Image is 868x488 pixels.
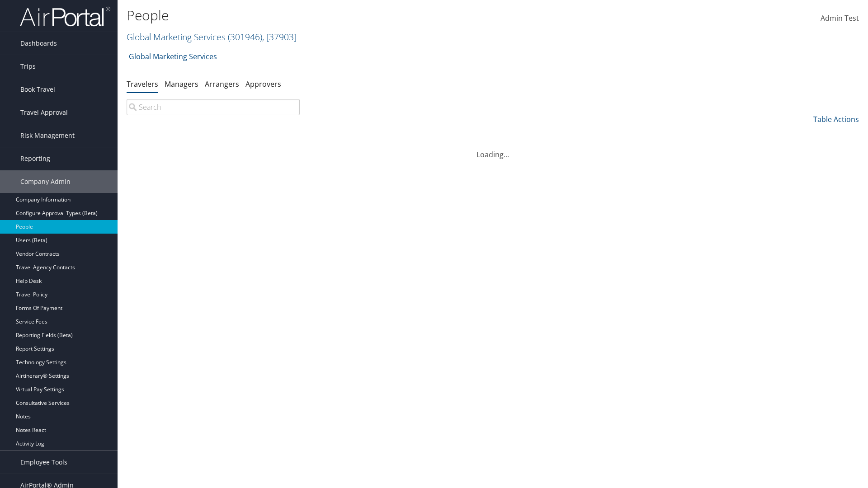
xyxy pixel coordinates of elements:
span: Employee Tools [20,451,67,474]
span: Travel Approval [20,101,68,124]
img: airportal-logo.png [20,6,110,27]
span: Admin Test [821,13,859,23]
a: Approvers [245,79,281,89]
a: Managers [165,79,198,89]
a: Admin Test [821,5,859,33]
span: Risk Management [20,124,75,147]
span: , [ 37903 ] [262,31,297,43]
a: Travelers [127,79,158,89]
div: Loading... [127,138,859,160]
span: Company Admin [20,170,71,193]
a: Table Actions [813,114,859,124]
input: Search [127,99,300,115]
a: Global Marketing Services [129,47,217,66]
span: Trips [20,55,36,78]
span: Dashboards [20,32,57,55]
h1: People [127,6,615,25]
a: Global Marketing Services [127,31,297,43]
span: Book Travel [20,78,55,101]
span: Reporting [20,147,50,170]
span: ( 301946 ) [228,31,262,43]
a: Arrangers [205,79,239,89]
